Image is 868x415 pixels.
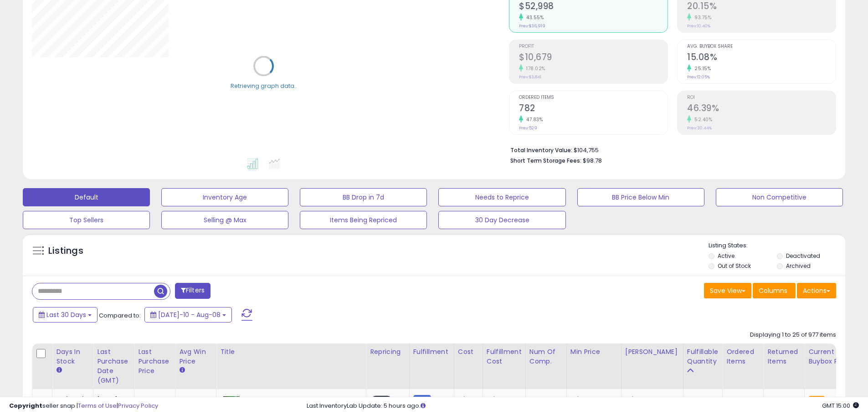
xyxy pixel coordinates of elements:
[687,95,836,100] span: ROI
[726,347,760,366] div: Ordered Items
[161,211,288,229] button: Selling @ Max
[23,211,150,229] button: Top Sellers
[519,125,537,131] small: Prev: 529
[56,347,89,366] div: Days In Stock
[519,95,668,100] span: Ordered Items
[786,262,811,270] label: Archived
[625,347,679,357] div: [PERSON_NAME]
[78,401,117,410] a: Terms of Use
[523,65,545,72] small: 178.02%
[759,286,787,295] span: Columns
[158,310,221,319] span: [DATE]-10 - Aug-08
[704,283,751,298] button: Save View
[691,116,712,123] small: 52.40%
[808,347,855,366] div: Current Buybox Price
[691,65,711,72] small: 25.15%
[718,252,734,260] label: Active
[786,252,820,260] label: Deactivated
[519,44,668,49] span: Profit
[750,331,836,339] div: Displaying 1 to 25 of 977 items
[687,103,836,115] h2: 46.39%
[161,188,288,206] button: Inventory Age
[220,347,362,357] div: Title
[138,347,171,376] div: Last Purchase Price
[718,262,751,270] label: Out of Stock
[179,366,185,374] small: Avg Win Price.
[56,366,62,374] small: Days In Stock.
[144,307,232,323] button: [DATE]-10 - Aug-08
[458,347,479,357] div: Cost
[687,125,712,131] small: Prev: 30.44%
[519,103,668,115] h2: 782
[687,52,836,64] h2: 15.08%
[577,188,704,206] button: BB Price Below Min
[438,211,565,229] button: 30 Day Decrease
[300,211,427,229] button: Items Being Repriced
[767,347,801,366] div: Returned Items
[33,307,98,323] button: Last 30 Days
[307,402,859,410] div: Last InventoryLab Update: 5 hours ago.
[99,311,141,320] span: Compared to:
[529,347,563,366] div: Num of Comp.
[179,347,212,366] div: Avg Win Price
[519,52,668,64] h2: $10,679
[716,188,843,206] button: Non Competitive
[797,283,836,298] button: Actions
[510,146,572,154] b: Total Inventory Value:
[46,310,86,319] span: Last 30 Days
[300,188,427,206] button: BB Drop in 7d
[687,23,710,29] small: Prev: 10.40%
[23,188,150,206] button: Default
[687,44,836,49] span: Avg. Buybox Share
[510,157,581,164] b: Short Term Storage Fees:
[48,245,83,257] h5: Listings
[370,347,406,357] div: Repricing
[709,241,845,250] p: Listing States:
[9,401,42,410] strong: Copyright
[687,347,719,366] div: Fulfillable Quantity
[97,347,130,385] div: Last Purchase Date (GMT)
[519,23,545,29] small: Prev: $36,919
[118,401,158,410] a: Privacy Policy
[487,347,522,366] div: Fulfillment Cost
[231,82,297,90] div: Retrieving graph data..
[687,74,710,80] small: Prev: 12.05%
[413,347,450,357] div: Fulfillment
[523,116,543,123] small: 47.83%
[822,401,859,410] span: 2025-09-8 15:00 GMT
[510,144,829,155] li: $104,755
[570,347,617,357] div: Min Price
[583,156,602,165] span: $98.78
[519,74,541,80] small: Prev: $3,841
[438,188,565,206] button: Needs to Reprice
[9,402,158,410] div: seller snap | |
[175,283,211,299] button: Filters
[753,283,796,298] button: Columns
